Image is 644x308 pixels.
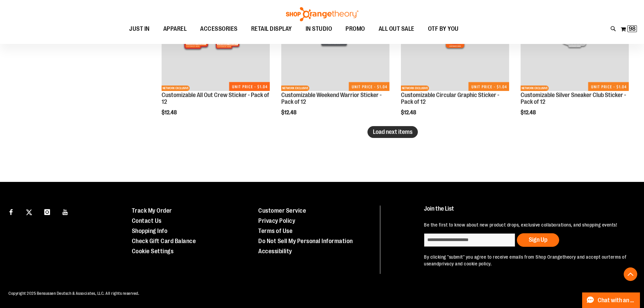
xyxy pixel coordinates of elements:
[401,92,499,105] a: Customizable Circular Graphic Sticker - Pack of 12
[163,21,187,37] span: APPAREL
[521,110,537,116] span: $12.48
[162,86,190,91] span: NETWORK EXCLUSIVE
[285,7,359,21] img: Shop Orangetheory
[582,292,640,308] button: Chat with an Expert
[373,128,412,135] span: Load next items
[132,217,162,224] a: Contact Us
[132,207,172,214] a: Track My Order
[281,86,309,91] span: NETWORK EXCLUSIVE
[200,21,238,37] span: ACCESSORIES
[129,21,150,37] span: JUST IN
[424,233,515,247] input: enter email
[424,206,628,218] h4: Join the List
[281,92,382,105] a: Customizable Weekend Warrior Sticker - Pack of 12
[517,233,559,247] button: Sign Up
[132,238,196,244] a: Check Gift Card Balance
[598,297,636,304] span: Chat with an Expert
[251,21,292,37] span: RETAIL DISPLAY
[258,228,292,234] a: Terms of Use
[629,25,636,32] span: 98
[306,21,332,37] span: IN STUDIO
[529,236,547,243] span: Sign Up
[258,238,353,244] a: Do Not Sell My Personal Information
[367,126,418,138] button: Load next items
[401,110,417,116] span: $12.48
[26,209,32,215] img: Twitter
[8,291,139,296] span: Copyright 2025 Bensussen Deutsch & Associates, LLC. All rights reserved.
[258,248,292,255] a: Accessibility
[23,206,35,217] a: Visit our X page
[258,217,295,224] a: Privacy Policy
[401,86,429,91] span: NETWORK EXCLUSIVE
[424,221,628,228] p: Be the first to know about new product drops, exclusive collaborations, and shopping events!
[521,92,626,105] a: Customizable Silver Sneaker Club Sticker - Pack of 12
[439,261,492,266] a: privacy and cookie policy.
[379,21,414,37] span: ALL OUT SALE
[428,21,459,37] span: OTF BY YOU
[281,110,297,116] span: $12.48
[132,248,174,255] a: Cookie Settings
[424,254,628,267] p: By clicking "submit" you agree to receive emails from Shop Orangetheory and accept our and
[41,206,53,217] a: Visit our Instagram page
[424,254,626,266] a: terms of use
[345,21,365,37] span: PROMO
[132,228,168,234] a: Shopping Info
[59,206,71,217] a: Visit our Youtube page
[258,207,306,214] a: Customer Service
[162,110,178,116] span: $12.48
[624,267,637,281] button: Back To Top
[5,206,17,217] a: Visit our Facebook page
[521,86,549,91] span: NETWORK EXCLUSIVE
[162,92,269,105] a: Customizable All Out Crew Sticker - Pack of 12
